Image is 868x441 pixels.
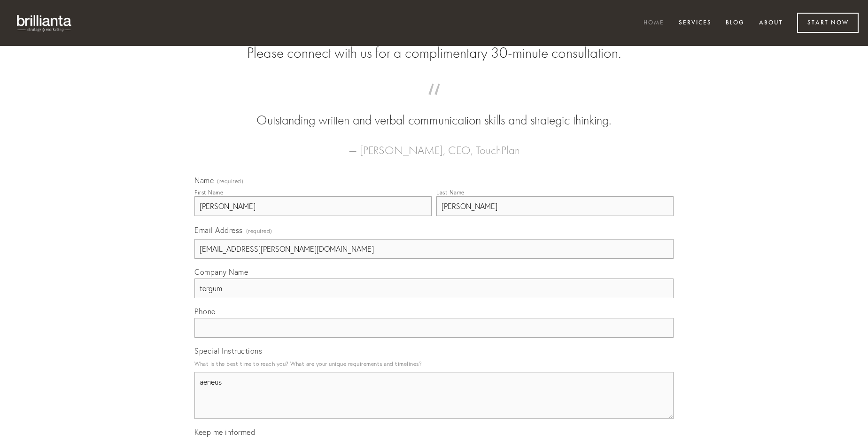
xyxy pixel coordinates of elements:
[194,225,243,235] span: Email Address
[720,15,751,31] a: Blog
[217,178,243,184] span: (required)
[9,9,80,37] img: brillianta - research, strategy, marketing
[194,357,674,370] p: What is the best time to reach you? What are your unique requirements and timelines?
[194,427,255,437] span: Keep me informed
[753,15,789,31] a: About
[194,189,223,196] div: First Name
[194,44,674,62] h2: Please connect with us for a complimentary 30-minute consultation.
[436,189,465,196] div: Last Name
[209,93,659,130] blockquote: Outstanding written and verbal communication skills and strategic thinking.
[797,13,859,33] a: Start Now
[194,372,674,419] textarea: aeneus
[194,267,248,277] span: Company Name
[209,93,659,111] span: “
[246,224,272,237] span: (required)
[194,176,214,185] span: Name
[209,130,659,160] figcaption: — [PERSON_NAME], CEO, TouchPlan
[673,15,718,31] a: Services
[637,15,670,31] a: Home
[194,346,262,356] span: Special Instructions
[194,307,216,316] span: Phone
